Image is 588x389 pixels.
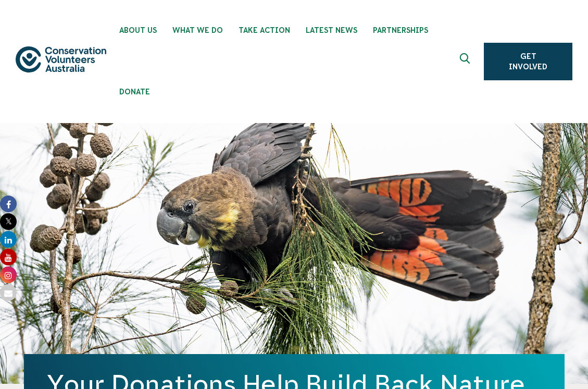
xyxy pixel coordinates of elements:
[239,26,290,34] span: Take Action
[454,49,479,74] button: Expand search box Close search box
[119,26,157,34] span: About Us
[119,88,150,96] span: Donate
[306,26,357,34] span: Latest News
[460,53,473,70] span: Expand search box
[172,26,223,34] span: What We Do
[16,46,106,73] img: logo.svg
[373,26,428,34] span: Partnerships
[484,43,572,80] a: Get Involved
